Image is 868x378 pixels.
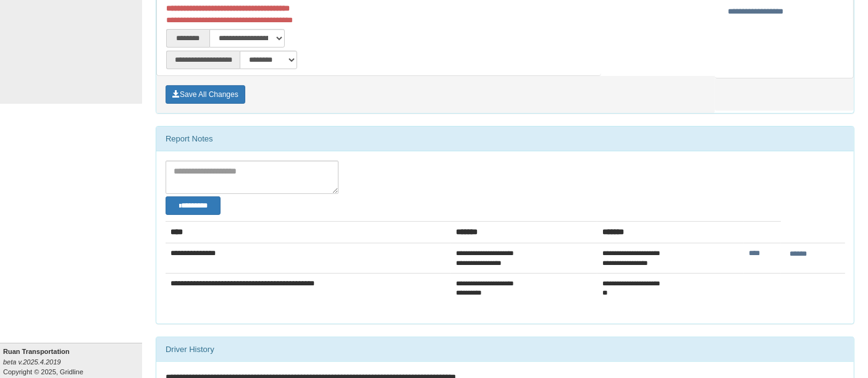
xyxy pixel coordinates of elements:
button: Change Filter Options [166,196,221,214]
i: beta v.2025.4.2019 [3,358,61,366]
div: Driver History [156,337,854,362]
button: Save [166,85,245,104]
b: Ruan Transportation [3,348,70,355]
div: Copyright © 2025, Gridline [3,346,142,377]
div: Report Notes [156,127,854,151]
